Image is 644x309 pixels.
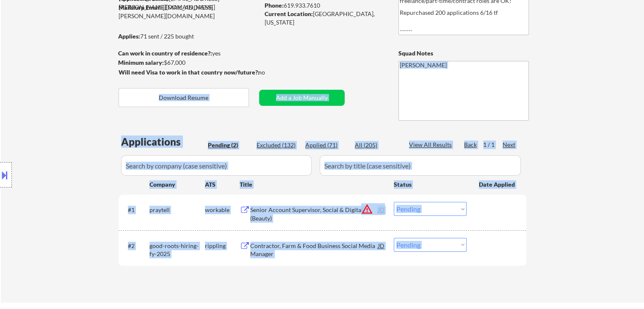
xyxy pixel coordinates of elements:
div: praytell [149,206,205,214]
div: Pending (2) [208,141,250,149]
div: yes [118,49,257,58]
div: Back [464,141,478,149]
button: Add a Job Manually [259,90,345,106]
strong: Can work in country of residence?: [118,50,212,57]
div: 619.933.7610 [265,1,384,10]
div: JD [377,238,386,253]
div: [EMAIL_ADDRESS][PERSON_NAME][DOMAIN_NAME] [119,3,259,20]
div: rippling [205,242,240,250]
strong: Mailslurp Email: [119,4,163,11]
div: Excluded (132) [257,141,299,149]
strong: Current Location: [265,10,313,17]
div: View All Results [409,141,454,149]
div: [GEOGRAPHIC_DATA], [US_STATE] [265,10,384,26]
div: Company [149,180,205,189]
strong: Will need Visa to work in that country now/future?: [119,69,260,76]
div: $67,000 [118,58,259,67]
div: 71 sent / 225 bought [118,32,259,41]
div: ATS [205,180,240,189]
div: Status [394,177,467,192]
div: JD [377,202,386,217]
div: Applied (71) [305,141,348,149]
button: Download Resume [119,88,249,107]
div: Title [240,180,386,189]
div: Squad Notes [398,49,529,58]
div: Senior Account Supervisor, Social & Digital (Beauty) [250,206,378,222]
div: good-roots-hiring-fy-2025 [149,242,205,258]
div: Applications [121,137,205,147]
div: workable [205,206,240,214]
strong: Phone: [265,2,284,9]
button: warning_amber [361,203,373,215]
div: no [258,68,282,77]
input: Search by title (case sensitive) [320,155,521,176]
div: Next [503,141,516,149]
input: Search by company (case sensitive) [121,155,312,176]
div: Date Applied [479,180,516,189]
div: All (205) [355,141,397,149]
strong: Applies: [118,33,140,40]
div: Contractor, Farm & Food Business Social Media Manager [250,242,378,258]
div: 1 / 1 [483,141,503,149]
